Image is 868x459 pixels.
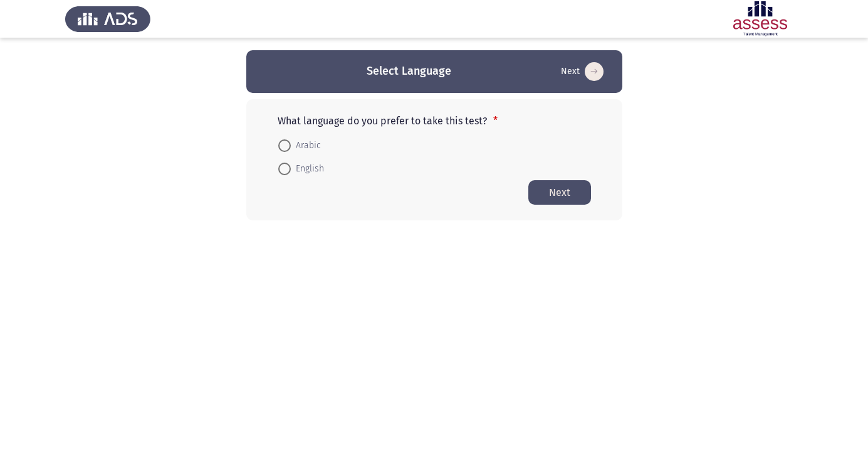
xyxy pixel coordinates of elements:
[291,161,324,176] span: English
[278,115,591,127] p: What language do you prefer to take this test?
[291,138,321,153] span: Arabic
[718,1,803,36] img: Assessment logo of ASSESS Focus 4 Module Assessment
[528,180,591,205] button: Start assessment
[65,1,150,36] img: Assess Talent Management logo
[557,62,607,82] button: Start assessment
[367,63,451,79] h3: Select Language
